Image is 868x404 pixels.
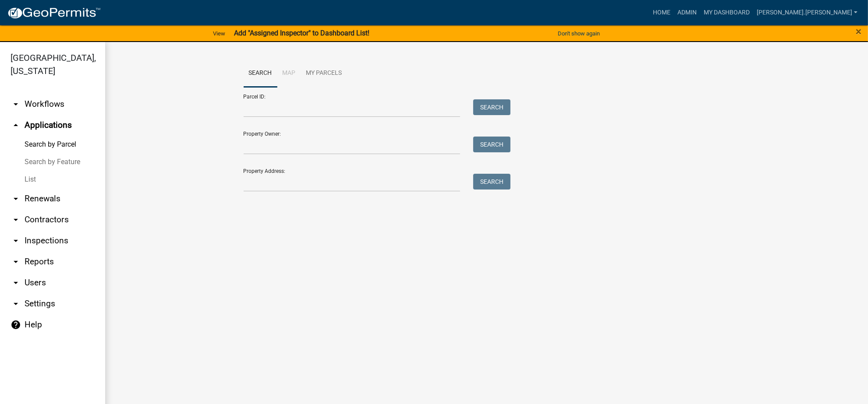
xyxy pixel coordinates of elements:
[11,256,21,267] i: arrow_drop_down
[11,193,21,204] i: arrow_drop_down
[473,137,510,152] button: Search
[856,26,861,37] button: Close
[856,25,861,38] span: ×
[554,26,603,41] button: Don't show again
[11,214,21,225] i: arrow_drop_down
[244,60,277,88] a: Search
[674,4,700,21] a: Admin
[473,99,510,115] button: Search
[11,278,21,288] i: arrow_drop_down
[209,26,229,41] a: View
[649,4,674,21] a: Home
[700,4,753,21] a: My Dashboard
[11,120,21,130] i: arrow_drop_up
[11,320,21,330] i: help
[301,60,347,88] a: My Parcels
[234,29,369,37] strong: Add "Assigned Inspector" to Dashboard List!
[11,235,21,246] i: arrow_drop_down
[473,174,510,190] button: Search
[753,4,861,21] a: [PERSON_NAME].[PERSON_NAME]
[11,299,21,309] i: arrow_drop_down
[11,99,21,109] i: arrow_drop_down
